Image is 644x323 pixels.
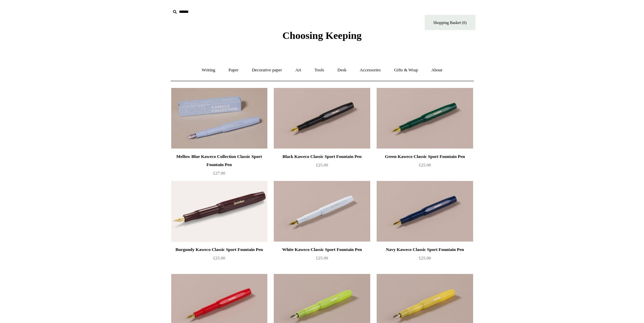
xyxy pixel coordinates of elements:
[171,153,267,180] a: Mellow Blue Kaweco Collection Classic Sport Fountain Pen £27.00
[171,88,267,149] a: Mellow Blue Kaweco Collection Classic Sport Fountain Pen Mellow Blue Kaweco Collection Classic Sp...
[331,61,353,79] a: Desk
[173,153,266,169] div: Mellow Blue Kaweco Collection Classic Sport Fountain Pen
[377,181,473,242] img: Navy Kaweco Classic Sport Fountain Pen
[354,61,387,79] a: Accessories
[289,61,307,79] a: Art
[377,181,473,242] a: Navy Kaweco Classic Sport Fountain Pen Navy Kaweco Classic Sport Fountain Pen
[377,88,473,149] a: Green Kaweco Classic Sport Fountain Pen Green Kaweco Classic Sport Fountain Pen
[173,246,266,254] div: Burgundy Kaweco Classic Sport Fountain Pen
[171,88,267,149] img: Mellow Blue Kaweco Collection Classic Sport Fountain Pen
[275,153,368,161] div: Black Kaweco Classic Sport Fountain Pen
[425,61,448,79] a: About
[213,170,225,176] span: £27.00
[274,181,370,242] a: White Kaweco Classic Sport Fountain Pen White Kaweco Classic Sport Fountain Pen
[275,246,368,254] div: White Kaweco Classic Sport Fountain Pen
[308,61,330,79] a: Tools
[274,88,370,149] a: Black Kaweco Classic Sport Fountain Pen Black Kaweco Classic Sport Fountain Pen
[282,35,361,40] a: Choosing Keeping
[425,15,475,30] a: Shopping Basket (0)
[171,181,267,242] img: Burgundy Kaweco Classic Sport Fountain Pen
[388,61,424,79] a: Gifts & Wrap
[274,153,370,180] a: Black Kaweco Classic Sport Fountain Pen £25.00
[419,255,431,260] span: £25.00
[378,246,471,254] div: Navy Kaweco Classic Sport Fountain Pen
[316,255,328,260] span: £25.00
[378,153,471,161] div: Green Kaweco Classic Sport Fountain Pen
[213,255,225,260] span: £25.00
[377,246,473,273] a: Navy Kaweco Classic Sport Fountain Pen £25.00
[274,246,370,273] a: White Kaweco Classic Sport Fountain Pen £25.00
[222,61,245,79] a: Paper
[274,88,370,149] img: Black Kaweco Classic Sport Fountain Pen
[419,162,431,167] span: £25.00
[171,246,267,273] a: Burgundy Kaweco Classic Sport Fountain Pen £25.00
[171,181,267,242] a: Burgundy Kaweco Classic Sport Fountain Pen Burgundy Kaweco Classic Sport Fountain Pen
[246,61,288,79] a: Decorative paper
[316,162,328,167] span: £25.00
[196,61,221,79] a: Writing
[274,181,370,242] img: White Kaweco Classic Sport Fountain Pen
[282,30,361,41] span: Choosing Keeping
[377,153,473,180] a: Green Kaweco Classic Sport Fountain Pen £25.00
[377,88,473,149] img: Green Kaweco Classic Sport Fountain Pen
